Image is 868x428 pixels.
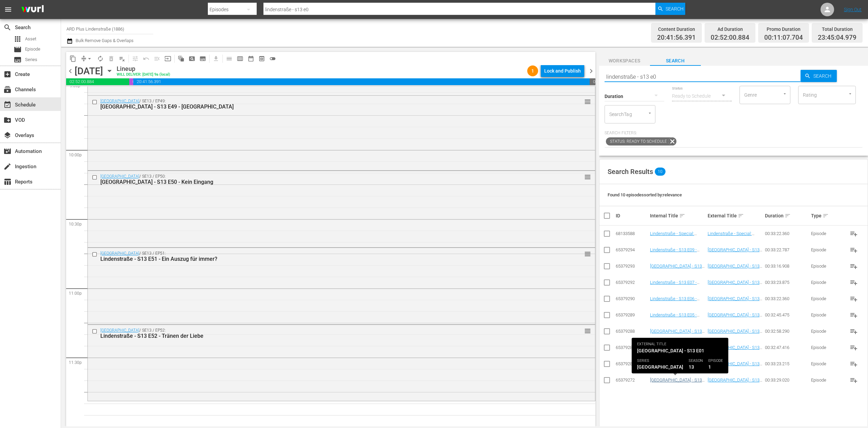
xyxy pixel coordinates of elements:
span: Search [811,70,837,82]
a: [GEOGRAPHIC_DATA] [100,99,139,103]
div: Episode [811,247,844,252]
span: Series [14,56,22,64]
span: pageview_outlined [189,55,195,62]
span: playlist_add [850,327,858,335]
span: arrow_drop_down [86,55,93,62]
button: reorder [584,250,591,257]
div: Lindenstraße - S13 E52 - Tränen der Liebe [100,333,556,339]
a: [GEOGRAPHIC_DATA] - S13 E08 - Verschnupft [650,264,705,274]
span: auto_awesome_motion_outlined [178,55,184,62]
span: Episode [14,45,22,54]
button: playlist_add [846,274,862,291]
button: Open [647,110,653,116]
button: playlist_add [846,339,862,356]
span: Reports [3,178,12,186]
span: subtitles_outlined [199,55,206,62]
span: 20:41:56.391 [133,78,590,85]
span: Create [3,70,12,78]
div: 65379287 [616,345,648,350]
p: Search Filters: [605,130,863,136]
span: playlist_add [850,376,858,384]
div: / SE13 / EP50: [100,174,556,185]
button: reorder [584,327,591,334]
span: Week Calendar View [235,53,245,64]
div: Promo Duration [764,24,803,34]
span: Episode [25,46,40,53]
a: [GEOGRAPHIC_DATA] - S13 E08 [708,264,762,274]
div: 00:33:22.360 [765,296,809,301]
div: Lindenstraße - S13 E51 - Ein Auszug für immer? [100,256,556,262]
div: Duration [765,212,809,220]
a: [GEOGRAPHIC_DATA] [100,251,139,256]
div: 68133588 [616,231,648,236]
div: 65379272 [616,377,648,383]
a: Lindenstraße - S13 E05 - Schatten [650,312,699,323]
div: Episode [811,329,844,334]
a: Lindenstraße - S13 E07 - Frisch gewagt [650,280,699,290]
div: Episode [811,345,844,350]
div: 65379293 [616,264,648,269]
span: Found 10 episodes sorted by: relevance [608,192,682,197]
div: / SE13 / EP49: [100,99,556,110]
div: 00:33:16.908 [765,264,809,269]
div: ID [616,213,648,218]
div: / SE13 / EP52: [100,328,556,339]
span: 10 [655,168,666,176]
a: [GEOGRAPHIC_DATA] [100,174,139,179]
div: Episode [811,264,844,269]
a: Lindenstraße - S13 E02 - Morgenröte [650,361,699,371]
span: Loop Content [95,53,106,64]
span: Search [3,23,12,32]
a: [GEOGRAPHIC_DATA] - S13 E04 - [GEOGRAPHIC_DATA] Mond [650,329,705,344]
span: date_range_outlined [248,55,254,62]
button: playlist_add [846,226,862,242]
div: 65379289 [616,312,648,317]
div: WILL DELIVER: [DATE] 9a (local) [117,73,170,77]
span: Create Search Block [186,53,197,64]
span: playlist_add [850,278,858,287]
span: 00:11:07.704 [129,78,133,85]
span: VOD [3,116,12,124]
span: Channels [3,85,12,94]
div: [DATE] [75,65,103,77]
span: Overlays [3,131,12,139]
div: 65379292 [616,280,648,285]
div: 65379290 [616,296,648,301]
div: / SE13 / EP51: [100,251,556,262]
button: Search [655,3,685,15]
div: 00:32:47.416 [765,345,809,350]
div: Total Duration [818,24,856,34]
div: Type [811,212,844,220]
span: 00:14:55.021 [590,78,595,85]
span: Series [25,56,37,63]
span: Create Series Block [197,53,208,64]
button: Lock and Publish [541,65,584,77]
div: Lineup [117,65,170,73]
div: 00:32:58.290 [765,329,809,334]
span: 20:41:56.391 [657,34,696,42]
span: Month Calendar View [245,53,256,64]
span: playlist_add [850,311,858,319]
button: playlist_add [846,242,862,258]
div: [GEOGRAPHIC_DATA] - S13 E50 - Kein Eingang [100,179,556,185]
span: reorder [584,98,591,105]
span: sort [785,213,791,219]
a: [GEOGRAPHIC_DATA] [100,328,139,333]
span: playlist_add [850,344,858,352]
a: Sign Out [844,7,862,12]
span: sort [823,213,829,219]
span: sort [679,213,685,219]
div: [GEOGRAPHIC_DATA] - S13 E49 - [GEOGRAPHIC_DATA] [100,103,556,110]
button: playlist_add [846,258,862,274]
span: sort [738,213,744,219]
span: Day Calendar View [221,52,235,65]
button: Open [782,91,788,97]
div: 65379286 [616,361,648,366]
span: Revert to Primary Episode [141,53,152,64]
div: 00:32:45.475 [765,312,809,317]
span: reorder [584,250,591,258]
span: chevron_left [66,67,75,75]
span: toggle_off [269,55,276,62]
button: playlist_add [846,372,862,388]
span: Ingestion [3,162,12,171]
